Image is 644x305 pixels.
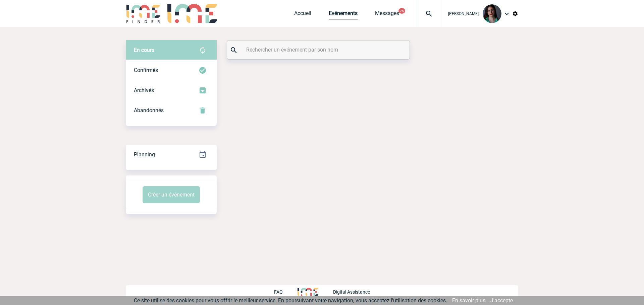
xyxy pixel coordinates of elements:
a: Messages [375,10,399,19]
span: Archivés [134,87,154,93]
span: [PERSON_NAME] [448,11,479,16]
a: Planning [126,144,217,164]
span: En cours [134,47,154,53]
a: En savoir plus [452,297,485,304]
img: IME-Finder [126,4,161,23]
input: Rechercher un événement par son nom [245,45,394,55]
div: Retrouvez ici tous vos évènements avant confirmation [126,40,217,60]
a: FAQ [274,288,298,295]
button: 25 [398,8,405,14]
span: Planning [134,151,155,158]
button: Créer un événement [143,186,200,203]
span: Abandonnés [134,107,164,113]
a: Accueil [294,10,311,19]
a: J'accepte [490,297,513,304]
img: 131235-0.jpeg [483,4,501,23]
span: Confirmés [134,67,158,73]
img: http://www.idealmeetingsevents.fr/ [298,288,318,296]
div: Retrouvez ici tous les événements que vous avez décidé d'archiver [126,80,217,100]
p: FAQ [274,289,283,295]
a: Evénements [329,10,358,19]
span: Ce site utilise des cookies pour vous offrir le meilleur service. En poursuivant votre navigation... [134,297,447,304]
div: Retrouvez ici tous vos événements annulés [126,100,217,121]
div: Retrouvez ici tous vos événements organisés par date et état d'avancement [126,145,217,165]
p: Digital Assistance [333,289,370,295]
